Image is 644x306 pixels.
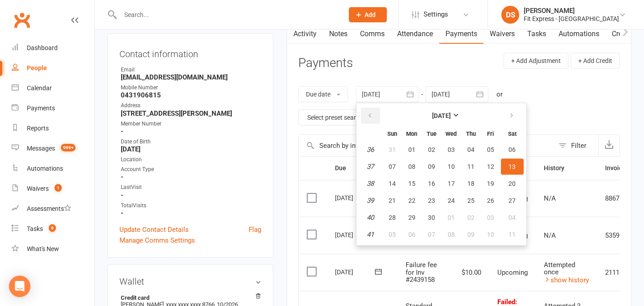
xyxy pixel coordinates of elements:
a: Clubworx [11,9,33,31]
span: 02 [467,214,475,221]
small: Thursday [466,130,476,137]
button: 02 [422,142,441,158]
a: Manage Comms Settings [119,235,195,246]
span: 04 [467,146,475,153]
button: 08 [442,226,461,243]
button: 20 [501,176,524,192]
button: 01 [442,210,461,226]
button: 04 [462,142,480,158]
span: Settings [424,4,448,25]
button: 23 [422,193,441,209]
a: Calendar [12,78,94,98]
button: Filter [554,135,598,156]
a: Waivers [483,24,521,44]
em: 38 [367,180,374,188]
h3: Wallet [119,277,261,286]
a: Automations [12,159,94,179]
span: 03 [448,146,455,153]
div: or [496,89,503,100]
em: 40 [367,214,374,222]
a: show history [544,276,589,284]
strong: - [121,173,261,181]
button: 21 [383,193,402,209]
th: History [536,157,597,180]
span: N/A [544,231,556,239]
strong: [DATE] [432,112,451,119]
button: 22 [402,193,421,209]
span: 08 [448,231,455,238]
td: $10.00 [451,254,489,291]
strong: [EMAIL_ADDRESS][DOMAIN_NAME] [121,73,261,81]
input: Search by invoice number [299,135,554,156]
strong: Credit card [121,294,257,301]
span: 18 [467,180,475,187]
div: [DATE] [335,191,376,205]
span: 1 [55,184,62,192]
span: 27 [508,197,516,204]
button: 05 [481,142,500,158]
div: Automations [27,165,63,172]
span: 23 [428,197,435,204]
span: 07 [428,231,435,238]
div: Calendar [27,84,52,92]
div: What's New [27,245,59,252]
div: People [27,64,47,71]
a: Assessments [12,199,94,219]
button: 11 [501,226,524,243]
a: Attendance [391,24,439,44]
a: Tasks 9 [12,219,94,239]
em: 37 [367,163,374,171]
a: Notes [323,24,354,44]
span: 14 [389,180,396,187]
a: Flag [249,224,261,235]
em: 41 [367,231,374,239]
div: Address [121,101,261,110]
div: Waivers [27,185,49,192]
button: 03 [481,210,500,226]
em: 39 [367,197,374,205]
small: Saturday [508,130,517,137]
button: 26 [481,193,500,209]
button: 29 [402,210,421,226]
span: 10 [487,231,494,238]
div: [DATE] [335,228,376,242]
a: Messages 999+ [12,138,94,159]
span: 04 [508,214,516,221]
td: 5359694 [597,217,639,254]
span: 21 [389,197,396,204]
div: [PERSON_NAME] [524,7,619,15]
span: 15 [408,180,415,187]
button: 02 [462,210,480,226]
a: People [12,58,94,78]
span: 24 [448,197,455,204]
a: Activity [287,24,323,44]
small: Sunday [387,130,397,137]
span: 05 [389,231,396,238]
td: 8867258 [597,180,639,217]
span: 11 [508,231,516,238]
th: Invoice # [597,157,639,180]
span: 19 [487,180,494,187]
button: 05 [383,226,402,243]
button: 01 [402,142,421,158]
span: 03 [487,214,494,221]
span: 06 [408,231,415,238]
button: 14 [383,176,402,192]
div: DS [501,6,519,24]
div: Reports [27,125,49,132]
span: 01 [408,146,415,153]
h3: Contact information [119,46,261,59]
button: 07 [422,226,441,243]
button: 12 [481,159,500,175]
span: 20 [508,180,516,187]
span: 08 [408,163,415,170]
span: 22 [408,197,415,204]
a: Waivers 1 [12,179,94,199]
button: 31 [383,142,402,158]
span: Add [364,11,376,18]
strong: - [121,127,261,135]
button: 18 [462,176,480,192]
div: LastVisit [121,183,261,192]
span: 25 [467,197,475,204]
a: Tasks [521,24,552,44]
